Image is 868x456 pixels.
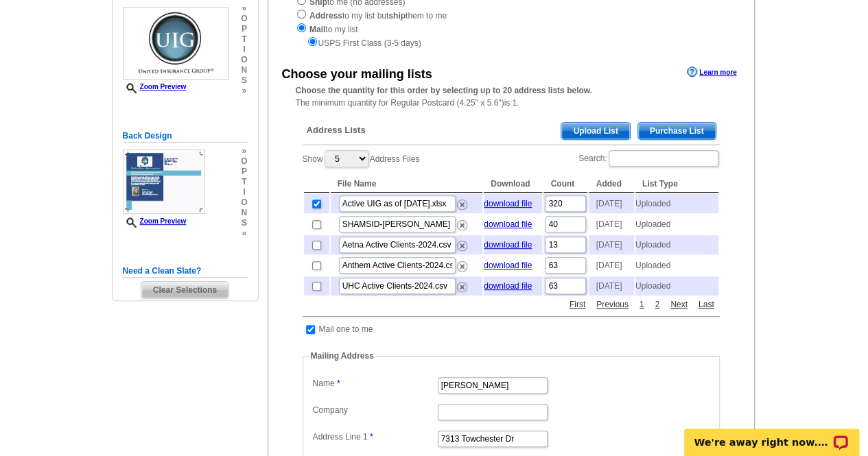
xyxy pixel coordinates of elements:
[589,194,633,213] td: [DATE]
[123,217,187,225] a: Zoom Preview
[241,55,247,65] span: o
[309,11,342,21] strong: Address
[313,404,436,416] label: Company
[123,83,187,91] a: Zoom Preview
[589,276,633,296] td: [DATE]
[675,413,868,456] iframe: LiveChat chat widget
[635,176,718,193] th: List Type
[457,238,467,248] a: Remove this list
[241,75,247,86] span: s
[123,130,248,143] h5: Back Design
[241,167,247,177] span: p
[309,25,325,34] strong: Mail
[457,217,467,227] a: Remove this list
[484,281,532,291] a: download file
[484,199,532,208] a: download file
[484,261,532,270] a: download file
[241,197,247,208] span: o
[457,259,467,268] a: Remove this list
[241,146,247,156] span: »
[589,256,633,275] td: [DATE]
[123,265,248,278] h5: Need a Clean Slate?
[561,123,629,139] span: Upload List
[241,218,247,228] span: s
[268,84,754,109] div: The minimum quantity for Regular Postcard (4.25" x 5.6")is 1.
[282,65,432,84] div: Choose your mailing lists
[325,150,368,167] select: ShowAddress Files
[589,235,633,254] td: [DATE]
[593,298,632,311] a: Previous
[695,298,718,311] a: Last
[457,282,467,292] img: delete.png
[589,176,633,193] th: Added
[313,431,436,443] label: Address Line 1
[123,149,205,214] img: small-thumb.jpg
[388,11,406,21] strong: ship
[313,377,436,389] label: Name
[667,298,691,311] a: Next
[303,149,420,169] label: Show Address Files
[241,14,247,24] span: o
[566,298,589,311] a: First
[636,298,648,311] a: 1
[635,256,718,275] td: Uploaded
[241,45,247,55] span: i
[457,241,467,251] img: delete.png
[241,24,247,34] span: p
[457,279,467,289] a: Remove this list
[241,208,247,218] span: n
[635,215,718,234] td: Uploaded
[123,7,229,80] img: small-thumb.jpg
[141,282,228,298] span: Clear Selections
[241,177,247,187] span: t
[589,215,633,234] td: [DATE]
[457,197,467,206] a: Remove this list
[241,156,247,167] span: o
[241,34,247,45] span: t
[457,220,467,230] img: delete.png
[307,124,366,136] span: Address Lists
[331,176,483,193] th: File Name
[241,187,247,197] span: i
[638,123,716,139] span: Purchase List
[241,65,247,75] span: n
[687,67,736,77] a: Learn more
[309,350,375,362] legend: Mailing Address
[543,176,587,193] th: Count
[578,149,719,168] label: Search:
[241,3,247,14] span: »
[484,219,532,229] a: download file
[241,228,247,239] span: »
[635,276,718,296] td: Uploaded
[609,150,718,167] input: Search:
[651,298,663,311] a: 2
[241,86,247,96] span: »
[457,200,467,210] img: delete.png
[318,322,374,336] td: Mail one to me
[635,194,718,213] td: Uploaded
[484,240,532,250] a: download file
[635,235,718,254] td: Uploaded
[296,86,592,95] strong: Choose the quantity for this order by selecting up to 20 address lists below.
[296,36,727,49] div: USPS First Class (3-5 days)
[457,261,467,272] img: delete.png
[484,176,542,193] th: Download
